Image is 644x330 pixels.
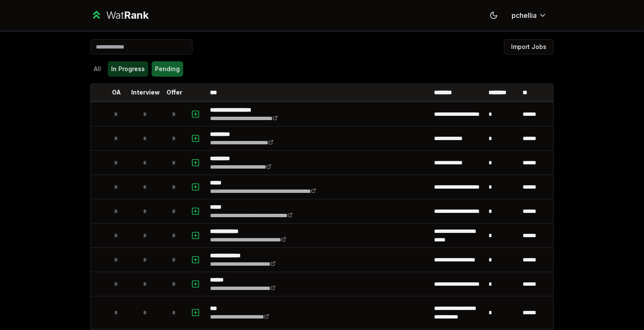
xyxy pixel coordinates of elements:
[90,61,104,77] button: All
[131,88,160,97] p: Interview
[505,8,554,23] button: pchellia
[504,39,554,55] button: Import Jobs
[108,61,148,77] button: In Progress
[112,88,121,97] p: OA
[152,61,183,77] button: Pending
[106,9,149,22] div: Wat
[124,9,149,21] span: Rank
[167,88,182,97] p: Offer
[90,9,149,22] a: WatRank
[512,10,537,20] span: pchellia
